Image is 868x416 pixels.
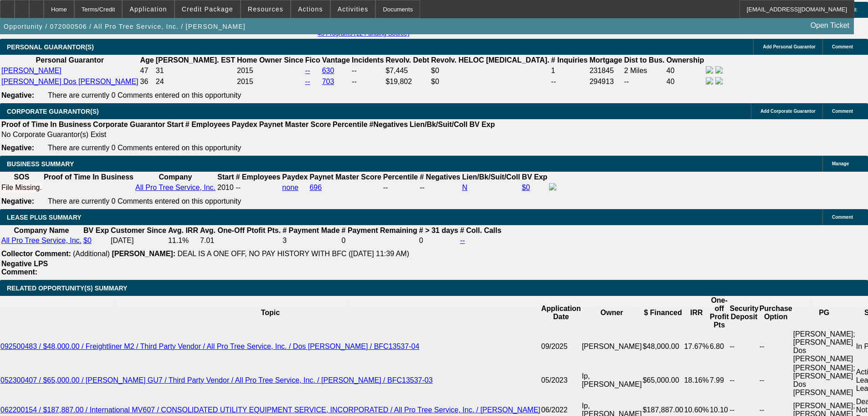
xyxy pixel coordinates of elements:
a: none [282,184,298,191]
td: -- [759,330,793,363]
b: Company [159,173,192,181]
th: Application Date [541,296,581,330]
span: 2015 [237,67,253,74]
td: [PERSON_NAME]; [PERSON_NAME] Dos [PERSON_NAME] [793,363,856,397]
th: Owner [581,296,642,330]
img: linkedin-icon.png [715,77,723,84]
b: Negative: [1,197,34,205]
td: 2010 [217,183,234,193]
td: $19,802 [385,77,430,87]
td: 17.67% [683,330,709,363]
img: linkedin-icon.png [715,66,723,74]
b: Fico [305,56,320,64]
b: Avg. One-Off Ptofit Pts. [200,226,281,234]
th: Proof of Time In Business [1,120,92,129]
b: BV Exp [522,173,547,181]
td: 05/2023 [541,363,581,397]
img: facebook-icon.png [706,77,713,84]
img: facebook-icon.png [706,66,713,74]
span: 2015 [237,78,253,85]
span: Comment [832,44,853,49]
span: Comment [832,215,853,220]
b: Ownership [667,56,704,64]
b: Mortgage [590,56,622,64]
a: 630 [322,67,334,74]
span: (Additional) [73,250,110,258]
a: [PERSON_NAME] [1,67,62,74]
a: 052300407 / $65,000.00 / [PERSON_NAME] GU7 / Third Party Vendor / All Pro Tree Service, Inc. / [P... [0,376,433,384]
a: 092500483 / $48,000.00 / Freightliner M2 / Third Party Vendor / All Pro Tree Service, Inc. / Dos ... [0,342,419,350]
td: -- [729,363,759,397]
b: # Employees [236,173,281,181]
b: Lien/Bk/Suit/Coll [462,173,520,181]
span: PERSONAL GUARANTOR(S) [7,43,94,51]
td: -- [624,77,665,87]
td: 11.1% [168,236,199,245]
button: Credit Package [175,0,240,18]
b: Dist to Bus. [624,56,665,64]
b: Avg. IRR [168,226,198,234]
b: Paynet Master Score [259,121,331,128]
td: 40 [666,66,705,76]
td: No Corporate Guarantor(s) Exist [1,130,499,139]
td: 1 [551,66,588,76]
td: 47 [140,66,154,76]
th: Purchase Option [759,296,793,330]
td: 0 [419,236,459,245]
b: Customer Since [111,226,166,234]
th: IRR [683,296,709,330]
b: Age [140,56,154,64]
td: 40 [666,77,705,87]
td: [PERSON_NAME] [581,330,642,363]
td: $48,000.00 [642,330,683,363]
td: 36 [140,77,154,87]
td: 7.01 [200,236,281,245]
div: -- [383,184,418,192]
b: Start [167,121,183,128]
span: Manage [832,161,849,166]
a: All Pro Tree Service, Inc. [135,184,216,191]
span: -- [236,184,241,191]
span: Activities [338,5,369,13]
td: $0 [431,77,550,87]
b: Incidents [352,56,384,64]
b: Percentile [333,121,367,128]
b: Vantage [322,56,350,64]
td: 18.16% [683,363,709,397]
td: 09/2025 [541,330,581,363]
b: Percentile [383,173,418,181]
a: N [462,184,467,191]
b: Paydex [232,121,257,128]
td: 294913 [589,77,623,87]
span: Comment [832,109,853,114]
a: $0 [83,237,92,244]
button: Actions [291,0,330,18]
b: Personal Guarantor [36,56,104,64]
td: -- [351,66,384,76]
a: -- [305,78,310,85]
a: 062200154 / $187,887.00 / International MV607 / CONSOLIDATED UTILITY EQUIPMENT SERVICE, INCORPORA... [0,406,540,414]
td: -- [729,330,759,363]
td: 2 Miles [624,66,665,76]
b: Corporate Guarantor [93,121,165,128]
span: Opportunity / 072000506 / All Pro Tree Service, Inc. / [PERSON_NAME] [4,23,246,30]
b: Collector Comment: [1,250,71,258]
td: $0 [431,66,550,76]
span: Actions [298,5,323,13]
span: CORPORATE GUARANTOR(S) [7,108,99,115]
th: Proof of Time In Business [43,173,134,182]
span: Add Corporate Guarantor [760,109,816,114]
th: SOS [1,173,42,182]
td: -- [759,363,793,397]
th: $ Financed [642,296,683,330]
a: 696 [309,184,322,191]
div: File Missing. [1,184,42,192]
a: $0 [522,184,530,191]
td: $7,445 [385,66,430,76]
b: Negative: [1,144,34,152]
td: 0 [341,236,418,245]
span: There are currently 0 Comments entered on this opportunity [48,144,241,152]
b: Paydex [282,173,308,181]
b: # Inquiries [551,56,588,64]
b: Revolv. Debt [385,56,429,64]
